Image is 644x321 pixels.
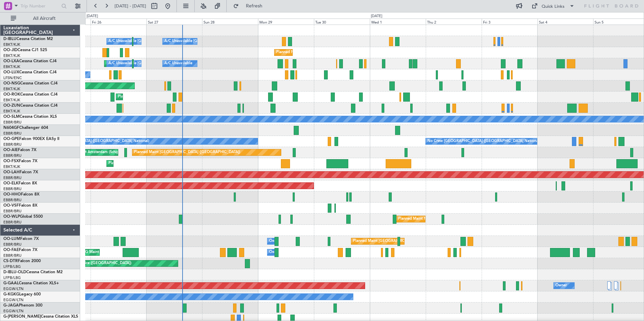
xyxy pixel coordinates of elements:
a: EBKT/KJK [3,42,20,47]
div: Unplanned Maint Amsterdam (Schiphol) [57,147,125,157]
div: Tue 30 [314,19,370,25]
button: All Aircraft [7,13,73,24]
a: N604GFChallenger 604 [3,126,48,130]
span: G-[PERSON_NAME] [3,315,41,319]
div: Planned Maint [GEOGRAPHIC_DATA] ([GEOGRAPHIC_DATA]) [134,147,240,157]
div: No Crew [GEOGRAPHIC_DATA] ([GEOGRAPHIC_DATA] National) [427,136,540,146]
div: Owner Melsbroek Air Base [269,247,315,257]
div: Fri 26 [91,19,147,25]
a: EBBR/BRU [3,175,22,180]
a: EBBR/BRU [3,142,22,147]
div: Quick Links [542,3,565,10]
a: G-[PERSON_NAME]Cessna Citation XLS [3,315,78,319]
a: OO-NSGCessna Citation CJ4 [3,81,58,85]
a: OO-LAHFalcon 7X [3,170,38,174]
div: Planned Maint [GEOGRAPHIC_DATA] ([GEOGRAPHIC_DATA] National) [353,236,475,246]
div: Planned Maint Milan (Linate) [398,214,447,224]
a: EBBR/BRU [3,209,22,214]
span: G-JAGA [3,304,19,308]
span: OO-LXA [3,59,19,63]
div: Fri 3 [482,19,538,25]
div: A/C Unavailable [GEOGRAPHIC_DATA] ([GEOGRAPHIC_DATA] National) [108,59,234,69]
span: OO-LUM [3,237,20,241]
span: OO-AIE [3,148,18,152]
div: Planned Maint Kortrijk-[GEOGRAPHIC_DATA] [276,47,355,58]
a: OO-FAEFalcon 7X [3,248,37,252]
span: CS-DTR [3,259,18,263]
input: Trip Number [21,1,59,11]
span: OO-HHO [3,192,21,197]
a: EBKT/KJK [3,53,20,58]
a: EBBR/BRU [3,131,22,136]
div: Wed 1 [370,19,426,25]
div: A/C Unavailable [GEOGRAPHIC_DATA]-[GEOGRAPHIC_DATA] [164,36,272,46]
span: OO-ROK [3,93,20,97]
span: OO-ELK [3,181,19,185]
a: OO-WLPGlobal 5500 [3,215,43,219]
a: EBBR/BRU [3,198,22,203]
a: EBKT/KJK [3,109,20,114]
div: A/C Unavailable [GEOGRAPHIC_DATA] ([GEOGRAPHIC_DATA] National) [108,36,234,46]
div: Planned Maint Kortrijk-[GEOGRAPHIC_DATA] [118,92,196,102]
span: D-IBLU [3,37,17,41]
a: EBBR/BRU [3,186,22,191]
a: G-KGKGLegacy 600 [3,292,41,296]
span: Refresh [240,4,268,8]
a: EBKT/KJK [3,164,20,169]
span: OO-FSX [3,159,19,163]
a: EBBR/BRU [3,220,22,225]
a: EBKT/KJK [3,86,20,92]
div: A/C Unavailable [164,59,192,69]
a: OO-LUMFalcon 7X [3,237,39,241]
button: Refresh [230,1,270,11]
a: EGGW/LTN [3,286,24,291]
a: G-JAGAPhenom 300 [3,304,42,308]
span: G-GAAL [3,281,19,285]
div: Mon 29 [258,19,314,25]
a: OO-LXACessna Citation CJ4 [3,59,57,63]
a: EGGW/LTN [3,309,24,314]
a: EBBR/BRU [3,153,22,158]
div: Thu 2 [426,19,482,25]
div: Planned Maint Kortrijk-[GEOGRAPHIC_DATA] [108,158,187,169]
a: D-IBLUCessna Citation M2 [3,37,53,41]
a: EBBR/BRU [3,120,22,125]
span: D-IBLU-OLD [3,270,26,274]
span: All Aircraft [18,16,71,21]
button: Quick Links [528,1,578,11]
div: Sat 27 [147,19,202,25]
a: OO-GPEFalcon 900EX EASy II [3,137,59,141]
a: LFPB/LBG [3,264,21,269]
span: N604GF [3,126,19,130]
span: OO-SLM [3,115,20,119]
span: OO-VSF [3,204,19,208]
a: OO-JIDCessna CJ1 525 [3,48,47,52]
a: OO-ELKFalcon 8X [3,181,37,185]
span: OO-JID [3,48,18,52]
a: OO-VSFFalcon 8X [3,204,37,208]
span: OO-WLP [3,215,20,219]
span: [DATE] - [DATE] [115,3,146,9]
span: G-KGKG [3,292,19,296]
div: [DATE] [371,13,382,19]
a: OO-AIEFalcon 7X [3,148,36,152]
a: G-GAALCessna Citation XLS+ [3,281,59,285]
span: OO-LAH [3,170,20,174]
div: Owner Melsbroek Air Base [269,236,315,246]
a: LFPB/LBG [3,275,21,280]
div: No Crew [GEOGRAPHIC_DATA] ([GEOGRAPHIC_DATA] National) [36,136,149,146]
span: OO-ZUN [3,104,20,108]
a: OO-ROKCessna Citation CJ4 [3,93,58,97]
div: Sat 4 [538,19,593,25]
a: OO-FSXFalcon 7X [3,159,37,163]
div: Owner [555,281,567,291]
a: LFSN/ENC [3,75,22,80]
div: [DATE] [87,13,98,19]
div: Planned Maint Nice ([GEOGRAPHIC_DATA]) [56,258,131,269]
span: OO-GPE [3,137,19,141]
a: OO-HHOFalcon 8X [3,192,39,197]
div: Sun 28 [202,19,258,25]
a: EGGW/LTN [3,297,24,302]
span: OO-LUX [3,70,19,74]
a: OO-SLMCessna Citation XLS [3,115,57,119]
